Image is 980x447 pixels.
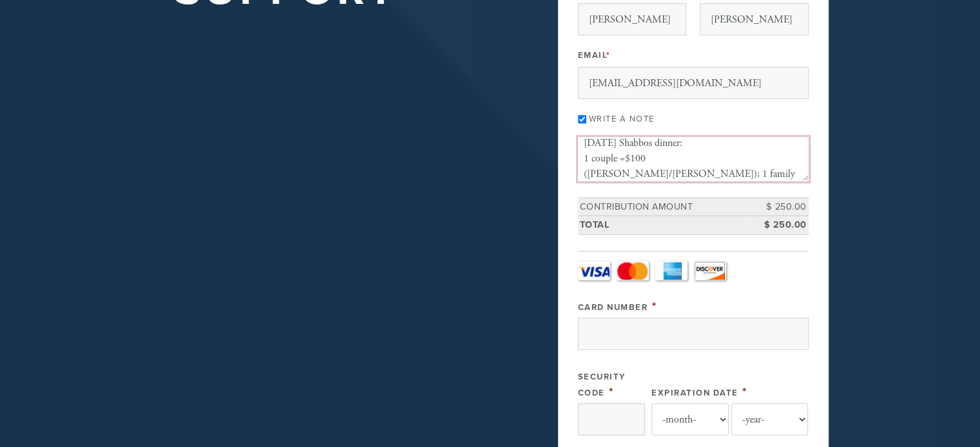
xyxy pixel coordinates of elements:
[742,385,747,399] span: This field is required.
[694,261,726,280] a: Discover
[589,114,655,124] label: Write a note
[751,216,809,235] td: $ 250.00
[609,385,614,399] span: This field is required.
[578,50,611,61] label: Email
[578,372,626,398] label: Security Code
[652,299,657,313] span: This field is required.
[578,302,648,313] label: Card Number
[651,403,729,435] select: Expiration Date month
[578,216,751,235] td: Total
[655,261,687,280] a: Amex
[578,261,610,280] a: Visa
[578,197,751,216] td: Contribution Amount
[606,50,611,60] span: This field is required.
[731,403,809,435] select: Expiration Date year
[651,388,738,398] label: Expiration Date
[617,261,649,280] a: MasterCard
[751,197,809,216] td: $ 250.00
